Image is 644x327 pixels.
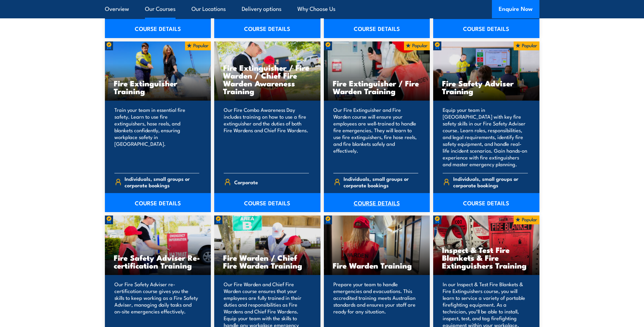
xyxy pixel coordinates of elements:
h3: Inspect & Test Fire Blankets & Fire Extinguishers Training [442,246,531,269]
span: Individuals, small groups or corporate bookings [125,175,199,188]
a: COURSE DETAILS [214,193,320,212]
p: Equip your team in [GEOGRAPHIC_DATA] with key fire safety skills in our Fire Safety Adviser cours... [443,106,528,168]
p: Our Fire Extinguisher and Fire Warden course will ensure your employees are well-trained to handl... [333,106,419,168]
span: Corporate [234,177,258,187]
span: Individuals, small groups or corporate bookings [453,175,528,188]
h3: Fire Warden / Chief Fire Warden Training [223,254,312,269]
h3: Fire Safety Adviser Training [442,79,531,95]
a: COURSE DETAILS [433,193,539,212]
a: COURSE DETAILS [324,193,430,212]
h3: Fire Safety Adviser Re-certification Training [114,254,202,269]
a: COURSE DETAILS [324,19,430,38]
p: Our Fire Combo Awareness Day includes training on how to use a fire extinguisher and the duties o... [224,106,309,168]
a: COURSE DETAILS [214,19,320,38]
p: Train your team in essential fire safety. Learn to use fire extinguishers, hose reels, and blanke... [114,106,200,168]
a: COURSE DETAILS [433,19,539,38]
span: Individuals, small groups or corporate bookings [344,175,418,188]
a: COURSE DETAILS [105,19,211,38]
h3: Fire Warden Training [333,261,421,269]
h3: Fire Extinguisher / Fire Warden Training [333,79,421,95]
a: COURSE DETAILS [105,193,211,212]
h3: Fire Extinguisher / Fire Warden / Chief Fire Warden Awareness Training [223,64,312,95]
h3: Fire Extinguisher Training [114,79,202,95]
